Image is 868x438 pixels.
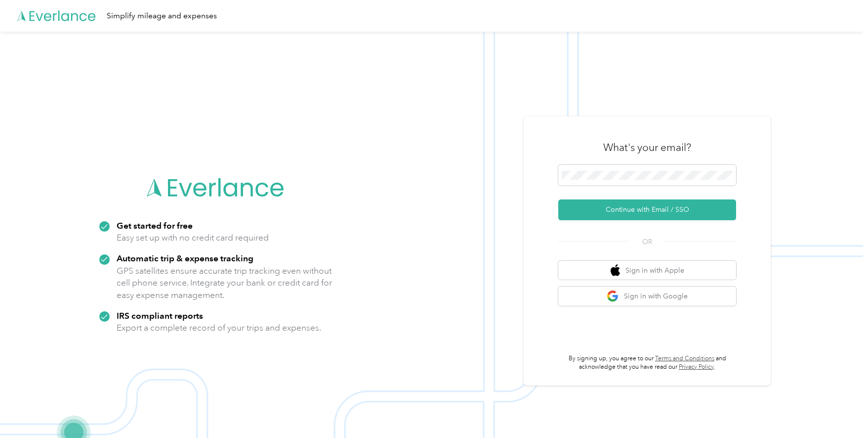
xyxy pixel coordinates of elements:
[558,199,736,220] button: Continue with Email / SSO
[558,354,736,372] p: By signing up, you agree to our and acknowledge that you have read our .
[607,290,619,302] img: google logo
[558,261,736,280] button: apple logoSign in with Apple
[117,310,203,321] strong: IRS compliant reports
[655,355,714,362] a: Terms and Conditions
[630,237,664,247] span: OR
[603,141,691,154] h3: What's your email?
[611,264,620,277] img: apple logo
[679,363,714,371] a: Privacy Policy
[558,287,736,306] button: google logoSign in with Google
[117,232,269,244] p: Easy set up with no credit card required
[117,265,332,301] p: GPS satellites ensure accurate trip tracking even without cell phone service. Integrate your bank...
[117,253,253,263] strong: Automatic trip & expense tracking
[107,10,217,22] div: Simplify mileage and expenses
[117,322,321,334] p: Export a complete record of your trips and expenses.
[117,220,193,231] strong: Get started for free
